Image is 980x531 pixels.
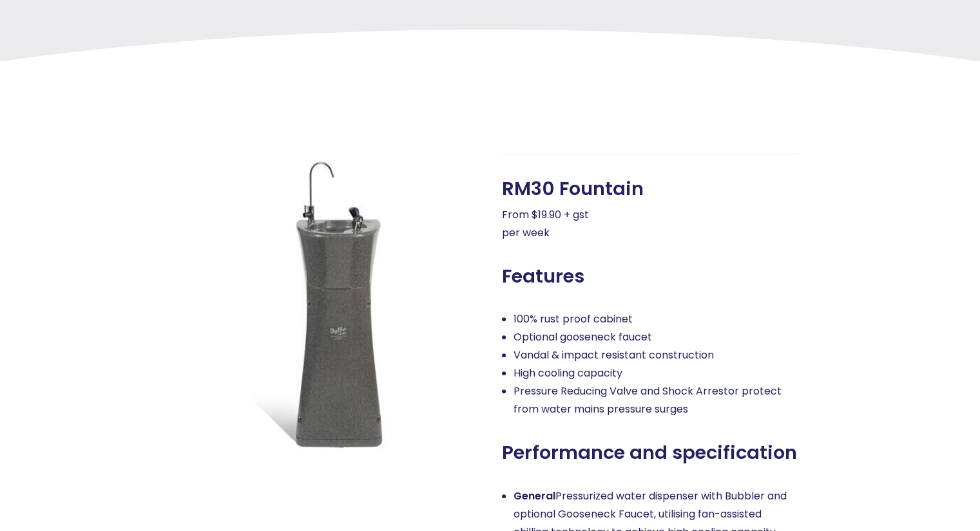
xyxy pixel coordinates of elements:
[514,328,798,346] li: Optional gooseneck faucet
[514,382,798,418] li: Pressure Reducing Valve and Shock Arrestor protect from water mains pressure surges
[502,206,798,242] p: From $19.90 + gst per week
[502,178,644,200] span: RM30 Fountain
[514,346,798,364] li: Vandal & impact resistant construction
[514,310,798,328] li: 100% rust proof cabinet
[502,442,797,464] span: Performance and specification
[502,265,584,288] span: Features
[514,364,798,382] li: High cooling capacity
[514,489,555,503] strong: General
